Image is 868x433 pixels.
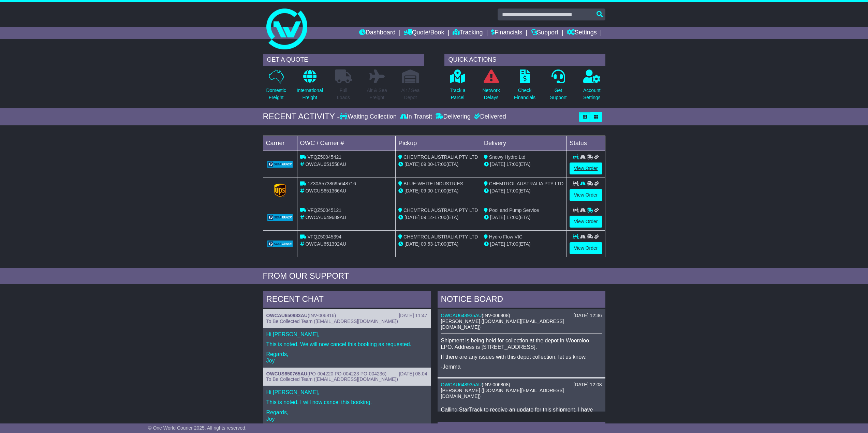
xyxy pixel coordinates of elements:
div: (ETA) [484,161,564,168]
div: [DATE] 11:47 [399,313,427,319]
div: - (ETA) [398,241,478,248]
span: [DATE] [404,188,420,194]
span: [DATE] [490,161,505,167]
div: NOTICE BOARD [438,291,605,309]
p: Account Settings [583,87,601,101]
p: Network Delays [482,87,500,101]
span: 09:14 [421,215,433,220]
td: Carrier [263,136,297,151]
span: Snowy Hydro Ltd [489,154,526,160]
div: (ETA) [484,214,564,221]
a: View Order [570,216,602,228]
p: International Freight [297,87,323,101]
span: 17:00 [506,188,518,194]
div: RECENT CHAT [263,291,431,309]
a: Financials [491,27,522,39]
span: 17:00 [435,188,446,194]
span: To Be Collected Team ([EMAIL_ADDRESS][DOMAIN_NAME]) [266,319,398,324]
p: Regards, Joy [266,351,427,364]
img: GetCarrierServiceLogo [274,184,286,197]
div: ( ) [266,313,427,319]
p: This is noted. I will now cancel this booking. [266,399,427,405]
span: [DATE] [490,241,505,247]
a: AccountSettings [583,69,601,105]
a: OWCUS650765AU [266,371,308,376]
p: Regards, Joy [266,409,427,422]
span: [DATE] [404,161,420,167]
a: Support [531,27,558,39]
p: Hi [PERSON_NAME], [266,389,427,396]
span: BLUE-WHITE INDUSTRIES [403,181,463,186]
span: VFQZ50045394 [307,234,341,239]
span: CHEMTROL AUSTRALIA PTY LTD [403,234,478,239]
span: CHEMTROL AUSTRALIA PTY LTD [403,207,478,213]
div: ( ) [266,371,427,377]
span: 17:00 [435,241,446,247]
span: CHEMTROL AUSTRALIA PTY LTD [403,154,478,160]
td: OWC / Carrier # [297,136,396,151]
p: Shipment is being held for collection at the depot in Wooroloo LPO. Address is [STREET_ADDRESS]. [441,337,602,350]
p: Calling StarTrack to receive an update for this shipment. I have adjusted ETA from 25/09 to 26/09... [441,406,602,419]
a: DomesticFreight [266,69,286,105]
td: Status [567,136,605,151]
a: NetworkDelays [482,69,500,105]
span: To Be Collected Team ([EMAIL_ADDRESS][DOMAIN_NAME]) [266,376,398,382]
span: Pool and Pump Service [489,207,539,213]
span: [DATE] [490,215,505,220]
a: OWCAU648935AU [441,382,482,387]
a: View Order [570,242,602,254]
p: Check Financials [514,87,535,101]
td: Delivery [481,136,567,151]
span: CHEMTROL AUSTRALIA PTY LTD [489,181,563,186]
a: View Order [570,189,602,201]
span: OWCUS651366AU [305,188,346,194]
div: (ETA) [484,187,564,195]
span: 17:00 [435,215,446,220]
div: GET A QUOTE [263,54,424,66]
img: GetCarrierServiceLogo [267,161,293,168]
span: OWCAU651392AU [305,241,346,247]
p: If there are any issues with this depot collection, let us know. [441,354,602,360]
a: InternationalFreight [296,69,323,105]
span: INV-006816 [309,313,335,318]
div: [DATE] 12:36 [573,313,602,319]
p: Domestic Freight [266,87,286,101]
div: - (ETA) [398,214,478,221]
div: In Transit [398,113,434,121]
span: VFQZ50045121 [307,207,341,213]
a: Settings [567,27,597,39]
div: [DATE] 08:04 [399,371,427,377]
a: OWCAU650983AU [266,313,308,318]
span: [DATE] [404,215,420,220]
span: Hydro Flow VIC [489,234,523,239]
div: Delivered [472,113,506,121]
div: QUICK ACTIONS [444,54,605,66]
div: Waiting Collection [340,113,398,121]
p: Full Loads [335,87,352,101]
span: 17:00 [435,161,446,167]
span: OWCAU649689AU [305,215,346,220]
span: © One World Courier 2025. All rights reserved. [148,425,247,431]
a: View Order [570,163,602,174]
a: CheckFinancials [514,69,536,105]
span: [PERSON_NAME] ([DOMAIN_NAME][EMAIL_ADDRESS][DOMAIN_NAME]) [441,319,564,330]
div: Delivering [434,113,472,121]
span: 09:00 [421,161,433,167]
span: INV-006808 [483,382,509,387]
span: 17:00 [506,241,518,247]
div: RECENT ACTIVITY - [263,112,340,122]
img: GetCarrierServiceLogo [267,214,293,221]
span: INV-006808 [483,313,509,318]
span: OWCAU651558AU [305,161,346,167]
span: 17:00 [506,215,518,220]
div: - (ETA) [398,187,478,195]
p: Track a Parcel [450,87,466,101]
div: (ETA) [484,241,564,248]
span: [DATE] [404,241,420,247]
a: Quote/Book [404,27,444,39]
p: Air & Sea Freight [367,87,387,101]
p: Hi [PERSON_NAME], [266,331,427,338]
p: Get Support [550,87,567,101]
span: 1Z30A5738695648716 [307,181,356,186]
a: GetSupport [549,69,567,105]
